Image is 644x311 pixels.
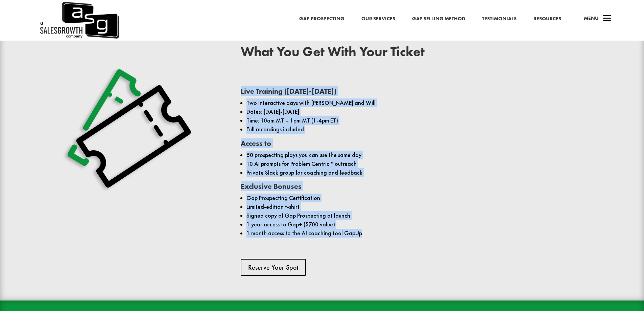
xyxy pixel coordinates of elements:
[600,12,614,26] span: a
[246,98,596,107] li: Two interactive days with [PERSON_NAME] and Will
[361,15,395,23] a: Our Services
[19,11,33,16] div: v 4.0.25
[412,15,465,23] a: Gap Selling Method
[533,15,561,23] a: Resources
[11,11,16,16] img: logo_orange.svg
[246,159,596,168] li: 10 AI prompts for Problem Centric™ outreach
[241,45,596,62] h2: What You Get With Your Ticket
[246,203,300,210] span: Limited-edition t-shirt
[482,15,517,23] a: Testimonials
[246,151,596,159] li: 50 prospecting plays you can use the same day
[246,168,596,177] li: Private Slack group for coaching and feedback
[584,15,599,22] span: Menu
[18,43,24,48] img: tab_domain_overview_orange.svg
[246,107,596,116] li: Dates: [DATE]-[DATE]
[246,229,596,238] li: 1 month access to the AI coaching tool GapUp
[246,220,596,229] li: 1 year access to Gap+ ($700 value)
[246,116,596,125] li: Time: 10am MT – 1pm MT (1-4pm ET)
[246,194,596,202] li: Gap Prospecting Certification
[241,88,596,98] h3: Live Training ([DATE]-[DATE])
[11,18,16,23] img: website_grey.svg
[18,18,74,23] div: Domain: [DOMAIN_NAME]
[26,43,61,48] div: Domain Overview
[241,183,596,194] h3: Exclusive Bonuses
[67,43,73,48] img: tab_keywords_by_traffic_grey.svg
[246,211,596,220] li: Signed copy of Gap Prospecting at launch
[241,259,306,276] a: Reserve Your Spot
[75,43,114,48] div: Keywords by Traffic
[241,140,596,151] h3: Access to
[246,126,304,133] span: Full recordings included
[299,15,344,23] a: Gap Prospecting
[62,61,197,196] img: Ticket Shadow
